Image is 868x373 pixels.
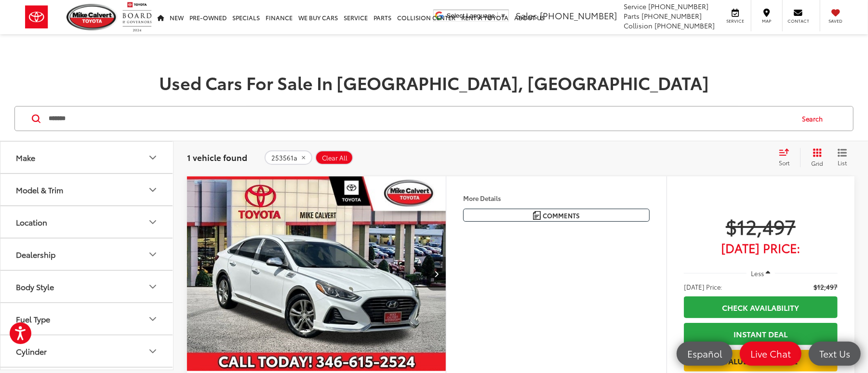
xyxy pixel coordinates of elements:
span: $12,497 [814,282,838,292]
button: Model & TrimModel & Trim [0,174,174,205]
span: $12,497 [684,214,838,238]
span: [PHONE_NUMBER] [654,21,715,30]
div: Location [147,216,159,228]
div: Dealership [16,250,55,259]
button: Clear All [315,150,353,165]
span: Service [724,18,746,24]
span: Clear All [322,154,347,162]
button: List View [830,148,855,167]
button: remove 253561a [265,150,312,165]
div: Model & Trim [147,184,159,196]
img: Mike Calvert Toyota [67,4,118,30]
div: Location [16,217,47,226]
span: Service [624,1,646,11]
img: Comments [533,211,541,219]
span: Collision [624,21,653,30]
div: Fuel Type [16,314,50,323]
img: 2018 Hyundai Sonata SEL [187,176,447,372]
a: Español [677,342,733,366]
span: Grid [811,159,823,167]
div: 2018 Hyundai Sonata SEL 0 [187,176,447,371]
div: Fuel Type [147,313,159,325]
span: List [838,159,847,167]
span: Map [756,18,777,24]
button: Select sort value [774,148,800,167]
button: Body StyleBody Style [0,271,174,302]
button: MakeMake [0,142,174,173]
span: Comments [543,211,580,220]
span: [PHONE_NUMBER] [648,1,708,11]
span: Sort [779,159,789,167]
div: Body Style [16,282,54,291]
div: Body Style [147,281,159,293]
div: Dealership [147,249,159,260]
span: Less [751,269,764,278]
button: Next image [427,257,446,291]
span: Saved [825,18,846,24]
a: Check Availability [684,296,838,318]
button: Fuel TypeFuel Type [0,303,174,334]
div: Model & Trim [16,185,63,194]
button: CylinderCylinder [0,335,174,367]
span: [DATE] Price: [684,282,722,292]
div: Cylinder [147,346,159,357]
span: [PHONE_NUMBER] [540,9,617,22]
span: Contact [788,18,809,24]
button: Search [793,107,837,131]
button: Comments [463,209,650,222]
span: Text Us [815,347,855,360]
span: 1 vehicle found [187,151,247,163]
span: [PHONE_NUMBER] [641,11,702,21]
span: Parts [624,11,640,21]
span: Live Chat [746,347,796,360]
a: Text Us [809,342,861,366]
a: Live Chat [740,342,801,366]
input: Search by Make, Model, or Keyword [48,107,793,130]
div: Make [147,152,159,163]
a: Instant Deal [684,323,838,345]
button: Less [747,265,775,282]
button: LocationLocation [0,206,174,238]
span: [DATE] Price: [684,243,838,253]
button: DealershipDealership [0,239,174,270]
span: 253561a [271,154,297,162]
span: Español [682,347,727,360]
button: Grid View [800,148,830,167]
div: Make [16,153,35,162]
div: Cylinder [16,346,47,356]
h4: More Details [463,195,650,201]
a: 2018 Hyundai Sonata SEL2018 Hyundai Sonata SEL2018 Hyundai Sonata SEL2018 Hyundai Sonata SEL [187,176,447,371]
